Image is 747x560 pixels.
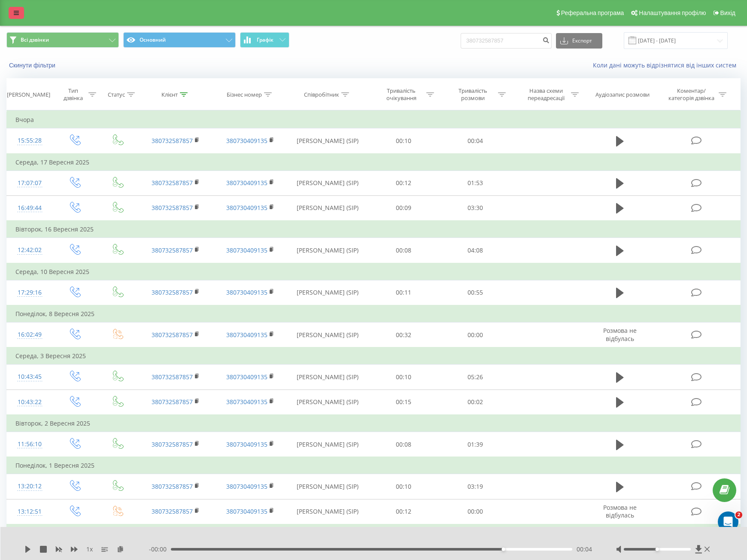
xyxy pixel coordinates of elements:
a: 380730409135 [226,179,267,187]
td: 00:55 [439,280,511,305]
div: 17:29:16 [15,284,44,301]
a: 380732587857 [152,179,193,187]
a: 380730409135 [226,137,267,145]
div: Accessibility label [502,548,505,551]
div: Тривалість очікування [378,87,424,102]
div: 17:07:07 [15,175,44,192]
td: [PERSON_NAME] (SIP) [288,499,368,524]
div: Коментар/категорія дзвінка [666,87,717,102]
td: Середа, 3 Вересня 2025 [7,347,741,365]
div: 12:42:02 [15,242,44,259]
a: 380732587857 [152,204,193,212]
td: Вчора [7,111,741,128]
td: Понеділок, 25 Серпня 2025 [7,524,741,542]
input: Пошук за номером [461,33,552,49]
td: [PERSON_NAME] (SIP) [288,238,368,263]
a: 380732587857 [152,137,193,145]
div: Аудіозапис розмови [595,91,650,98]
a: 380730409135 [226,373,267,381]
div: Співробітник [304,91,339,98]
td: Вівторок, 16 Вересня 2025 [7,221,741,238]
td: Понеділок, 1 Вересня 2025 [7,457,741,474]
td: 00:10 [367,474,439,499]
span: Графік [257,37,273,43]
a: 380732587857 [152,246,193,254]
span: 00:04 [577,545,592,554]
a: 380730409135 [226,440,267,448]
td: 01:53 [439,170,511,195]
div: Тривалість розмови [450,87,496,102]
td: [PERSON_NAME] (SIP) [288,390,368,415]
div: 16:02:49 [15,326,44,343]
td: Вівторок, 2 Вересня 2025 [7,415,741,432]
button: Основний [123,32,236,48]
td: 00:11 [367,280,439,305]
div: Тип дзвінка [60,87,86,102]
td: [PERSON_NAME] (SIP) [288,128,368,154]
a: 380732587857 [152,398,193,406]
span: - 00:00 [149,545,171,554]
td: 00:10 [367,128,439,154]
td: 05:26 [439,365,511,390]
button: Експорт [556,33,602,49]
div: [PERSON_NAME] [7,91,50,98]
td: 00:12 [367,170,439,195]
div: 10:43:22 [15,394,44,411]
td: 00:00 [439,323,511,348]
span: 1 x [86,545,93,554]
td: Середа, 17 Вересня 2025 [7,154,741,171]
td: [PERSON_NAME] (SIP) [288,170,368,195]
button: Скинути фільтри [6,61,60,69]
td: 00:08 [367,238,439,263]
td: 00:10 [367,365,439,390]
td: [PERSON_NAME] (SIP) [288,280,368,305]
span: Всі дзвінки [21,37,49,43]
div: 16:49:44 [15,200,44,216]
td: [PERSON_NAME] (SIP) [288,195,368,221]
a: 380732587857 [152,482,193,490]
td: Середа, 10 Вересня 2025 [7,263,741,280]
td: [PERSON_NAME] (SIP) [288,323,368,348]
a: 380730409135 [226,398,267,406]
td: [PERSON_NAME] (SIP) [288,432,368,457]
button: Всі дзвінки [6,32,119,48]
td: [PERSON_NAME] (SIP) [288,474,368,499]
td: [PERSON_NAME] (SIP) [288,365,368,390]
td: 00:15 [367,390,439,415]
td: 01:39 [439,432,511,457]
span: Розмова не відбулась [603,326,637,342]
div: Accessibility label [656,548,659,551]
span: 2 [735,511,742,518]
div: Назва схеми переадресації [523,87,569,102]
td: 00:00 [439,499,511,524]
td: 00:12 [367,499,439,524]
span: Розмова не відбулась [603,503,637,519]
a: Коли дані можуть відрізнятися вiд інших систем [593,61,741,69]
td: Понеділок, 8 Вересня 2025 [7,305,741,323]
td: 00:04 [439,128,511,154]
td: 03:19 [439,474,511,499]
div: Клієнт [161,91,178,98]
a: 380730409135 [226,331,267,339]
button: Графік [240,32,289,48]
td: 04:08 [439,238,511,263]
a: 380730409135 [226,507,267,515]
iframe: Intercom live chat [718,511,738,532]
td: 00:02 [439,390,511,415]
a: 380732587857 [152,331,193,339]
td: 03:30 [439,195,511,221]
div: 11:56:10 [15,436,44,453]
a: 380730409135 [226,482,267,490]
span: Вихід [720,9,735,16]
a: 380732587857 [152,288,193,296]
a: 380732587857 [152,507,193,515]
a: 380732587857 [152,440,193,448]
a: 380730409135 [226,204,267,212]
a: 380730409135 [226,288,267,296]
div: 10:43:45 [15,368,44,385]
a: 380732587857 [152,373,193,381]
td: 00:09 [367,195,439,221]
div: 13:12:51 [15,503,44,520]
div: 15:55:28 [15,132,44,149]
span: Реферальна програма [561,9,624,16]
